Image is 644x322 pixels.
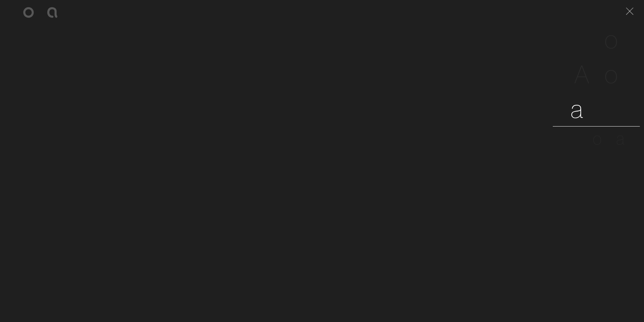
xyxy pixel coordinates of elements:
[571,93,584,124] span: a
[590,58,605,90] span: b
[632,58,640,90] span: t
[602,128,611,149] span: n
[627,23,640,55] span: k
[593,128,602,149] span: o
[605,23,619,55] span: o
[611,128,616,149] span: t
[619,58,632,90] span: u
[619,93,628,124] span: r
[605,58,619,90] span: o
[619,23,628,55] span: r
[574,58,590,90] span: A
[581,126,640,151] a: Contact
[553,93,571,124] span: C
[574,57,640,92] a: About
[584,93,592,124] span: r
[592,93,606,124] span: e
[616,128,625,149] span: a
[627,93,640,124] span: s
[553,92,640,127] a: Careers
[606,93,619,124] span: e
[584,23,605,55] span: W
[635,128,640,149] span: t
[581,128,593,149] span: C
[625,128,634,149] span: c
[584,22,640,57] a: Work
